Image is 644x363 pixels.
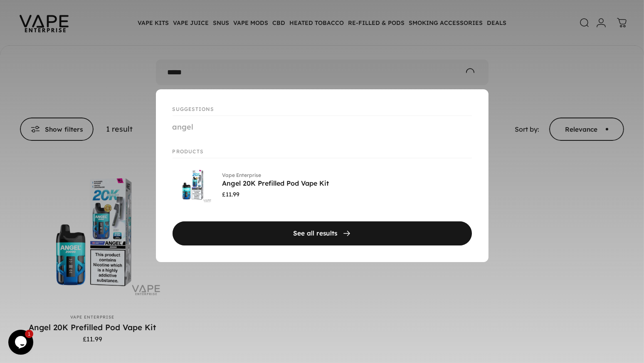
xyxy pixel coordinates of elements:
[173,122,194,132] a: angel
[222,190,240,199] span: £11.99
[173,165,212,205] img: Angel 20K Prefilled Pod Vape Kit
[8,330,35,355] iframe: chat widget
[222,179,329,187] a: Angel 20K Prefilled Pod Vape Kit
[173,106,472,116] p: Suggestions
[222,171,329,179] p: Vape Enterprise
[173,148,472,158] p: Products
[173,221,472,245] button: See all results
